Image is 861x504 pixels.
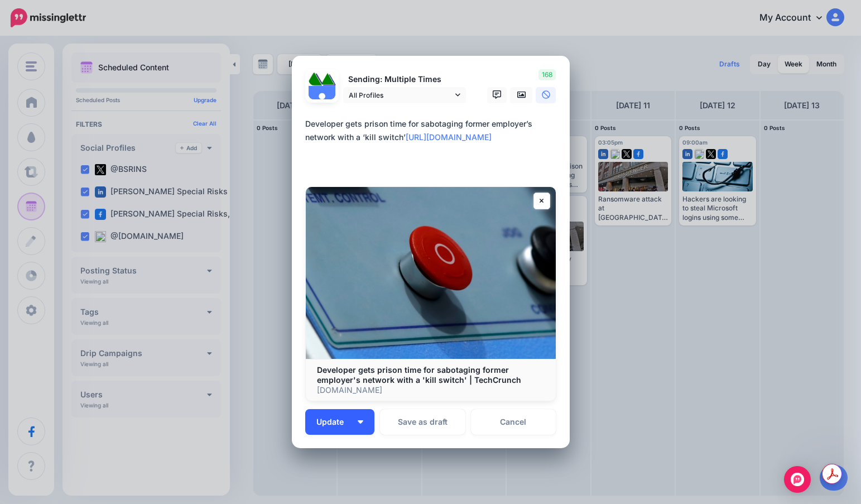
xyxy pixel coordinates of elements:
span: All Profiles [349,89,453,101]
a: Cancel [471,409,556,435]
span: Update [316,418,352,426]
button: Update [305,409,374,435]
b: Developer gets prison time for sabotaging former employer's network with a 'kill switch' | TechCr... [317,365,521,385]
img: arrow-down-white.png [358,420,363,424]
p: [DOMAIN_NAME] [317,385,545,395]
img: 1Q3z5d12-75797.jpg [322,73,335,86]
div: Open Intercom Messenger [784,466,811,493]
a: All Profiles [343,87,466,103]
img: user_default_image.png [309,86,335,113]
p: Sending: Multiple Times [343,73,466,86]
img: Developer gets prison time for sabotaging former employer's network with a 'kill switch' | TechCr... [306,187,556,359]
button: Save as draft [380,409,465,435]
span: 168 [538,69,556,80]
img: 379531_475505335829751_837246864_n-bsa122537.jpg [309,73,322,86]
div: Developer gets prison time for sabotaging former employer’s network with a ‘kill switch’ [305,117,562,144]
